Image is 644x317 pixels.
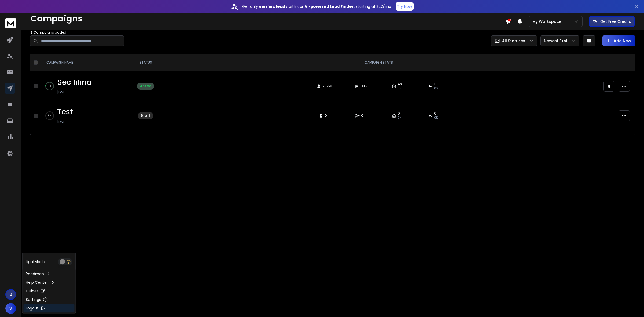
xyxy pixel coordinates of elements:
[24,295,75,304] a: Settings
[540,35,579,46] button: Newest First
[325,114,330,118] span: 0
[40,54,134,71] th: CAMPAIGN NAME
[31,30,33,35] span: 2
[398,116,401,120] span: 0%
[141,114,150,118] div: Draft
[26,288,39,294] p: Guides
[259,4,287,9] strong: verified leads
[398,111,400,116] span: 0
[434,82,435,86] span: 1
[434,116,438,120] span: 0%
[361,114,367,118] span: 0
[24,278,75,287] a: Help Center
[396,2,414,11] button: Try Now
[602,35,635,46] button: Add New
[26,259,45,264] p: Light Mode
[57,77,92,88] span: Sec filing
[40,71,134,101] td: 4%Sec filing[DATE]
[31,30,505,35] p: Campaigns added
[57,107,73,117] span: Test
[589,16,635,27] button: Get Free Credits
[48,113,51,118] p: 0 %
[5,18,16,28] img: logo
[26,305,39,311] p: Logout
[24,287,75,295] a: Guides
[57,90,92,94] p: [DATE]
[323,84,332,88] span: 20723
[140,84,151,88] div: Active
[57,120,73,124] p: [DATE]
[5,303,16,314] button: S
[31,14,505,24] h1: Campaigns
[600,19,631,24] p: Get Free Credits
[502,38,525,43] p: All Statuses
[40,101,134,130] td: 0%Test[DATE]
[157,54,600,71] th: CAMPAIGN STATS
[26,271,44,276] p: Roadmap
[57,80,92,85] a: Sec filing
[532,19,563,24] p: My Workspace
[361,84,367,88] span: 985
[434,111,436,116] span: 0
[134,54,157,71] th: STATUS
[397,4,412,9] p: Try Now
[24,269,75,278] a: Roadmap
[57,109,73,115] a: Test
[26,297,41,302] p: Settings
[305,4,355,9] strong: AI-powered Lead Finder,
[48,83,51,89] p: 4 %
[434,86,438,90] span: 0 %
[242,4,391,9] p: Get only with our starting at $22/mo
[26,280,48,285] p: Help Center
[398,86,401,90] span: 5 %
[398,82,402,86] span: 48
